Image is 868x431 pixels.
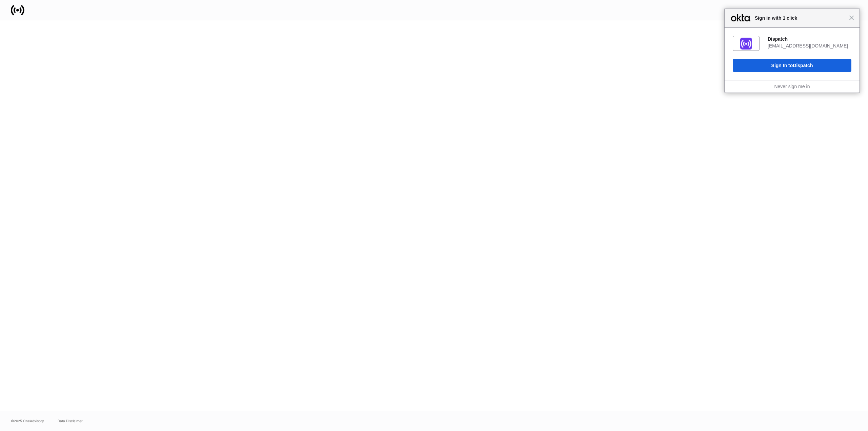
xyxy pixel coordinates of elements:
a: Never sign me in [774,84,810,89]
span: Dispatch [793,63,813,68]
a: Data Disclaimer [58,418,83,424]
span: © 2025 OneAdvisory [11,418,44,424]
img: fs01jxrofoggULhDH358 [740,38,752,50]
div: [EMAIL_ADDRESS][DOMAIN_NAME] [768,43,851,49]
div: Dispatch [768,36,851,42]
span: Sign in with 1 click [751,14,849,22]
button: Sign In toDispatch [733,59,851,72]
span: Close [849,15,854,20]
